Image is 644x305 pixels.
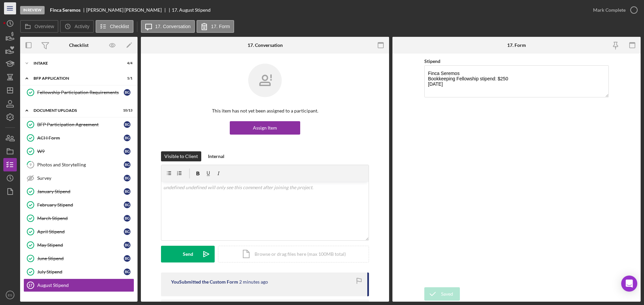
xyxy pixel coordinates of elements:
div: 4 / 4 [120,61,132,65]
text: ES [8,293,12,297]
div: B G [124,255,130,262]
button: Saved [424,287,460,301]
a: SurveyBG [23,171,134,185]
div: B G [124,89,130,96]
div: W9 [37,149,124,154]
time: 2025-09-26 14:12 [239,279,268,285]
div: You Submitted the Custom Form [171,279,238,285]
div: March Stipend [37,216,124,221]
div: May Stipend [37,242,124,248]
label: 17. Conversation [155,24,191,29]
div: 17. Conversation [248,43,283,48]
div: B G [124,148,130,155]
div: 17. August Stipend [172,7,211,13]
div: Open Intercom Messenger [621,276,637,292]
label: 17. Form [211,24,230,29]
div: Visible to Client [164,151,198,161]
div: ACH Form [37,135,124,141]
b: Finca Seremos [50,7,80,13]
div: 17. Form [507,43,526,48]
a: January StipendBG [23,185,134,198]
div: B G [124,202,130,208]
a: W9BG [23,145,134,158]
div: Survey [37,175,124,181]
button: Overview [20,20,58,33]
div: In Review [20,6,45,14]
div: 10 / 13 [120,108,132,112]
button: Activity [60,20,94,33]
a: March StipendBG [23,212,134,225]
div: February Stipend [37,202,124,208]
label: Overview [35,24,54,29]
textarea: Finca Seremos Bookkeeping Fellowship stipend: $250 [DATE] [424,65,609,97]
a: ACH FormBG [23,131,134,145]
div: Checklist [69,43,89,48]
div: B G [124,135,130,141]
button: 17. Form [197,20,234,33]
a: April StipendBG [23,225,134,238]
button: 17. Conversation [141,20,195,33]
a: 17August Stipend [23,279,134,292]
div: Intake [34,61,116,65]
button: Assign Item [230,121,300,135]
div: B G [124,121,130,128]
button: Checklist [96,20,133,33]
div: B G [124,161,130,168]
div: April Stipend [37,229,124,234]
div: B G [124,228,130,235]
a: July StipendBG [23,265,134,279]
div: August Stipend [37,283,134,288]
button: Internal [205,151,228,161]
div: July Stipend [37,269,124,275]
a: Fellowship Participation RequirementsBG [23,86,134,99]
div: BFP Participation Agreement [37,122,124,127]
div: Assign Item [253,121,277,135]
button: Mark Complete [586,3,641,17]
div: B G [124,269,130,275]
a: June StipendBG [23,252,134,265]
div: Document Uploads [34,108,116,112]
div: B G [124,242,130,248]
a: BFP Participation AgreementBG [23,118,134,131]
a: 9Photos and StorytellingBG [23,158,134,171]
a: February StipendBG [23,198,134,212]
tspan: 9 [30,162,32,167]
div: Fellowship Participation Requirements [37,90,124,95]
button: Send [161,246,215,262]
label: Checklist [110,24,129,29]
div: BFP Application [34,76,116,80]
div: B G [124,175,130,181]
div: 1 / 1 [120,76,132,80]
a: May StipendBG [23,238,134,252]
button: Visible to Client [161,151,201,161]
label: Activity [74,24,89,29]
tspan: 17 [28,283,32,287]
div: Mark Complete [593,3,626,17]
button: ES [3,288,17,302]
div: January Stipend [37,189,124,194]
div: B G [124,215,130,222]
div: Send [183,246,193,262]
div: B G [124,188,130,195]
div: [PERSON_NAME] [PERSON_NAME] [86,7,167,13]
div: June Stipend [37,256,124,261]
p: This item has not yet been assigned to a participant. [212,107,318,115]
div: Internal [208,151,224,161]
div: Photos and Storytelling [37,162,124,167]
div: Saved [441,287,453,301]
label: Stipend [424,58,440,64]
